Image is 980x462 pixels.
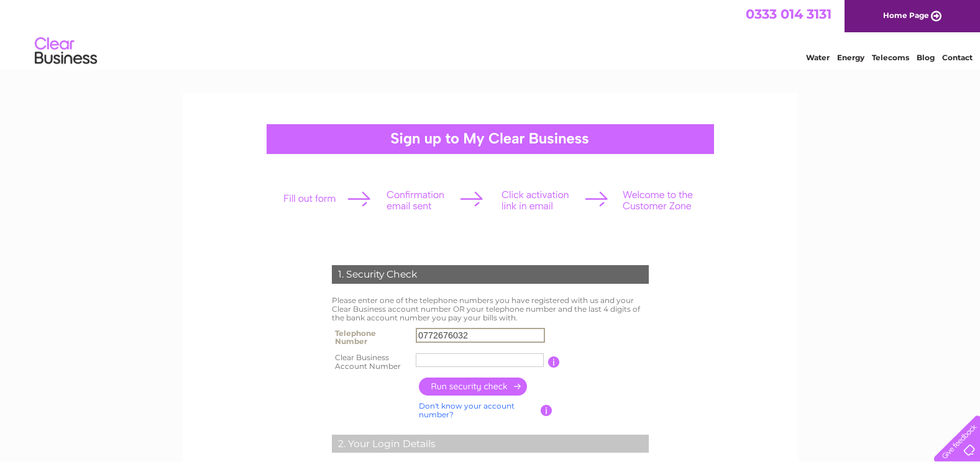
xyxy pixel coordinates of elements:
[332,435,649,453] div: 2. Your Login Details
[329,350,413,374] th: Clear Business Account Number
[548,356,560,368] input: Information
[806,53,830,62] a: Water
[419,401,515,419] a: Don't know your account number?
[942,53,973,62] a: Contact
[541,405,552,416] input: Information
[332,265,649,284] div: 1. Security Check
[329,293,652,325] td: Please enter one of the telephone numbers you have registered with us and your Clear Business acc...
[197,7,784,60] div: Clear Business is a trading name of Verastar Limited (registered in [GEOGRAPHIC_DATA] No. 3667643...
[329,325,413,350] th: Telephone Number
[746,6,831,22] a: 0333 014 3131
[34,32,98,70] img: logo.png
[917,53,935,62] a: Blog
[837,53,864,62] a: Energy
[872,53,909,62] a: Telecoms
